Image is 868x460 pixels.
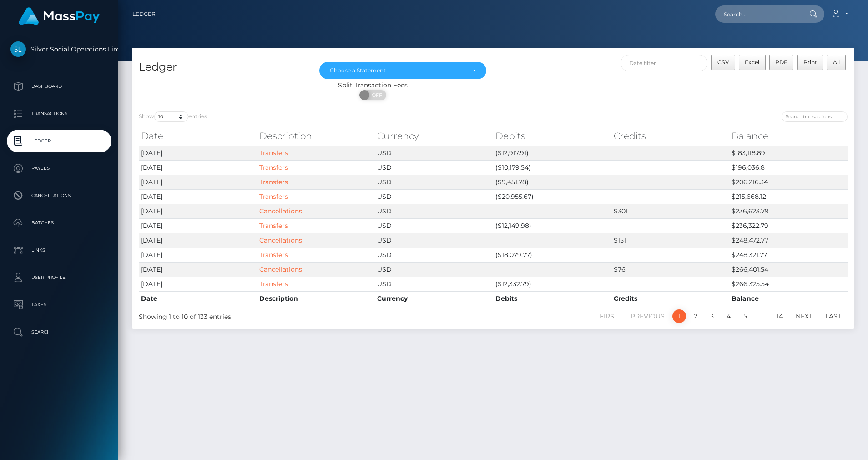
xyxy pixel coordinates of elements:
[729,189,848,204] td: $215,668.12
[493,248,611,262] td: ($18,079.77)
[259,265,302,273] a: Cancellations
[729,277,848,291] td: $266,325.54
[10,243,108,257] p: Links
[10,41,26,57] img: Silver Social Operations Limited
[259,236,302,244] a: Cancellations
[259,163,288,172] a: Transfers
[729,291,848,306] th: Balance
[375,262,493,277] td: USD
[797,55,823,70] button: Print
[364,90,387,100] span: OFF
[375,248,493,262] td: USD
[739,55,766,70] button: Excel
[611,204,730,218] td: $301
[375,233,493,248] td: USD
[375,160,493,175] td: USD
[375,175,493,189] td: USD
[139,233,257,248] td: [DATE]
[7,75,111,98] a: Dashboard
[375,277,493,291] td: USD
[729,204,848,218] td: $236,623.79
[705,309,719,323] a: 3
[375,291,493,306] th: Currency
[259,280,288,288] a: Transfers
[7,130,111,152] a: Ledger
[10,325,108,339] p: Search
[139,277,257,291] td: [DATE]
[330,67,465,74] div: Choose a Statement
[833,59,840,66] span: All
[611,127,730,145] th: Credits
[775,59,787,66] span: PDF
[493,175,611,189] td: ($9,451.78)
[493,160,611,175] td: ($10,179.54)
[803,59,817,66] span: Print
[139,189,257,204] td: [DATE]
[259,207,302,215] a: Cancellations
[7,184,111,207] a: Cancellations
[729,233,848,248] td: $248,472.77
[139,291,257,306] th: Date
[139,262,257,277] td: [DATE]
[375,218,493,233] td: USD
[7,266,111,289] a: User Profile
[672,309,686,323] a: 1
[729,160,848,175] td: $196,036.8
[139,308,426,322] div: Showing 1 to 10 of 133 entries
[827,55,846,70] button: All
[139,59,306,75] h4: Ledger
[10,80,108,93] p: Dashboard
[493,127,611,145] th: Debits
[729,146,848,160] td: $183,118.89
[493,146,611,160] td: ($12,917.91)
[319,62,486,79] button: Choose a Statement
[738,309,752,323] a: 5
[19,7,100,25] img: MassPay Logo
[820,309,846,323] a: Last
[10,189,108,202] p: Cancellations
[139,175,257,189] td: [DATE]
[154,111,188,122] select: Showentries
[259,192,288,201] a: Transfers
[493,277,611,291] td: ($12,332.79)
[139,146,257,160] td: [DATE]
[711,55,735,70] button: CSV
[621,55,707,71] input: Date filter
[139,127,257,145] th: Date
[611,233,730,248] td: $151
[10,271,108,284] p: User Profile
[7,157,111,180] a: Payees
[375,204,493,218] td: USD
[139,204,257,218] td: [DATE]
[7,212,111,234] a: Batches
[729,262,848,277] td: $266,401.54
[7,45,111,53] span: Silver Social Operations Limited
[139,111,207,122] label: Show entries
[257,291,375,306] th: Description
[7,321,111,344] a: Search
[722,309,736,323] a: 4
[375,146,493,160] td: USD
[132,81,614,90] div: Split Transaction Fees
[689,309,702,323] a: 2
[493,291,611,306] th: Debits
[717,59,729,66] span: CSV
[10,107,108,121] p: Transactions
[611,262,730,277] td: $76
[10,162,108,175] p: Payees
[139,248,257,262] td: [DATE]
[729,175,848,189] td: $206,216.34
[10,134,108,148] p: Ledger
[259,222,288,230] a: Transfers
[7,293,111,316] a: Taxes
[7,102,111,125] a: Transactions
[493,218,611,233] td: ($12,149.98)
[611,291,730,306] th: Credits
[791,309,818,323] a: Next
[375,189,493,204] td: USD
[259,178,288,186] a: Transfers
[7,239,111,262] a: Links
[259,251,288,259] a: Transfers
[715,5,801,23] input: Search...
[257,127,375,145] th: Description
